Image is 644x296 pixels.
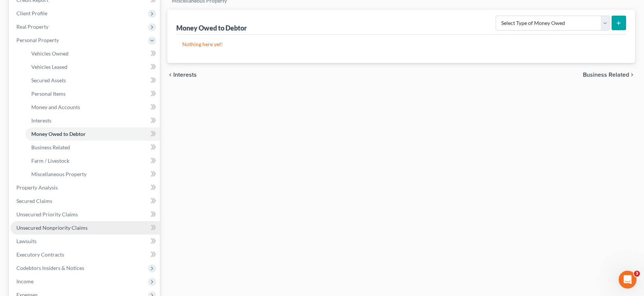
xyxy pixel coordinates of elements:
span: Vehicles Leased [31,64,67,70]
span: Interests [31,117,51,124]
div: Money Owed to Debtor [176,23,248,32]
a: Personal Items [25,87,160,101]
a: Property Analysis [10,181,160,194]
a: Secured Assets [25,74,160,87]
span: Business Related [31,144,70,150]
span: Unsecured Priority Claims [16,211,78,217]
span: Unsecured Nonpriority Claims [16,225,88,231]
span: Personal Property [16,37,59,43]
a: Interests [25,114,160,127]
span: Vehicles Owned [31,50,69,57]
span: Executory Contracts [16,251,64,258]
a: Lawsuits [10,235,160,248]
span: Miscellaneous Property [31,171,86,177]
span: Codebtors Insiders & Notices [16,265,84,271]
span: Money Owed to Debtor [31,131,86,137]
a: Farm / Livestock [25,154,160,168]
a: Vehicles Leased [25,60,160,74]
i: chevron_right [629,72,635,78]
button: chevron_left Interests [167,72,197,78]
span: Business Related [583,72,629,78]
span: Lawsuits [16,238,37,244]
span: Real Property [16,23,48,30]
a: Executory Contracts [10,248,160,261]
a: Miscellaneous Property [25,168,160,181]
span: Money and Accounts [31,104,80,110]
a: Vehicles Owned [25,47,160,60]
a: Money Owed to Debtor [25,127,160,141]
span: Personal Items [31,90,66,97]
a: Unsecured Priority Claims [10,208,160,221]
iframe: Intercom live chat [619,271,637,289]
span: Income [16,278,34,284]
span: Farm / Livestock [31,157,69,164]
span: Client Profile [16,10,47,16]
span: Secured Assets [31,77,66,83]
span: 3 [634,271,640,277]
span: Secured Claims [16,198,52,204]
button: Business Related chevron_right [583,72,635,78]
a: Unsecured Nonpriority Claims [10,221,160,235]
p: Nothing here yet! [182,41,620,48]
a: Money and Accounts [25,101,160,114]
span: Interests [173,72,197,78]
span: Property Analysis [16,184,58,191]
i: chevron_left [167,72,173,78]
a: Secured Claims [10,194,160,208]
a: Business Related [25,141,160,154]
